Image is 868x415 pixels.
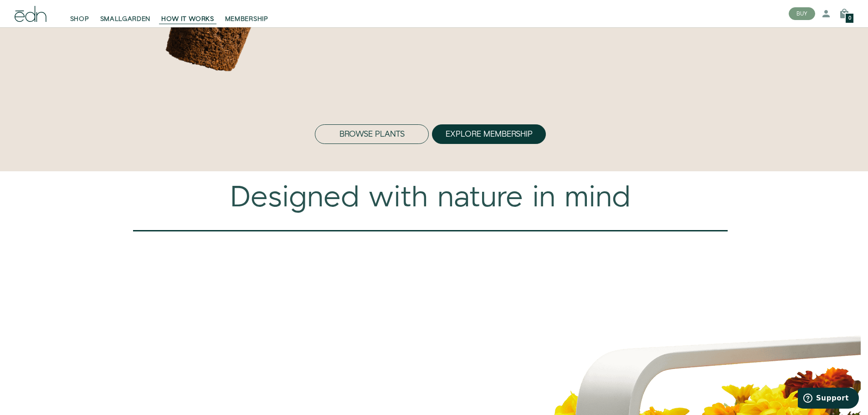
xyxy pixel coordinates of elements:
span: SHOP [70,15,89,24]
span: SMALLGARDEN [100,15,151,24]
a: MEMBERSHIP [220,4,274,24]
button: BUY [789,7,815,20]
iframe: Opens a widget where you can find more information [798,388,859,410]
button: Browse Plants [315,124,429,144]
a: SHOP [65,4,95,24]
span: 0 [848,16,851,21]
button: Explore Membership [432,124,546,144]
div: Designed with nature in mind [5,180,855,215]
span: MEMBERSHIP [225,15,268,24]
a: SMALLGARDEN [95,4,156,24]
a: HOW IT WORKS [156,4,219,24]
span: HOW IT WORKS [161,15,214,24]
